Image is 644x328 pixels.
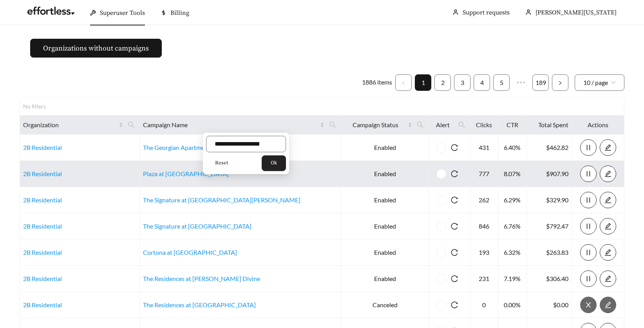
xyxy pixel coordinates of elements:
[271,159,277,167] span: Ok
[552,74,568,91] button: right
[470,292,498,318] td: 0
[580,139,597,156] button: pause
[494,75,509,90] a: 5
[341,213,429,240] td: Enabled
[600,244,616,261] button: edit
[143,196,300,204] a: The Signature at [GEOGRAPHIC_DATA][PERSON_NAME]
[143,275,260,282] a: The Residences at [PERSON_NAME] Divine
[341,266,429,292] td: Enabled
[527,292,572,318] td: $0.00
[23,275,62,282] a: 2B Residential
[498,240,527,266] td: 6.32%
[474,74,490,91] li: 4
[580,166,597,182] button: pause
[446,244,463,261] button: reload
[470,187,498,213] td: 262
[600,270,616,287] button: edit
[143,222,251,230] a: The Signature at [GEOGRAPHIC_DATA]
[341,292,429,318] td: Canceled
[513,74,529,91] li: Next 5 Pages
[329,121,336,128] span: search
[600,192,616,208] button: edit
[527,266,572,292] td: $306.40
[125,119,138,131] span: search
[446,275,463,282] span: reload
[446,139,463,156] button: reload
[583,75,616,90] span: 10 / page
[446,218,463,234] button: reload
[600,166,616,182] button: edit
[143,170,229,177] a: Plaza at [GEOGRAPHIC_DATA]
[262,155,286,171] button: Ok
[533,75,548,90] a: 189
[600,249,616,256] a: edit
[128,121,135,128] span: search
[432,120,453,130] span: Alert
[600,170,616,177] span: edit
[600,144,616,151] a: edit
[458,121,465,128] span: search
[43,43,149,54] span: Organizations without campaigns
[23,120,117,130] span: Organization
[493,74,510,91] li: 5
[600,275,616,282] span: edit
[170,9,189,17] span: Billing
[580,270,597,287] button: pause
[143,144,213,151] a: The Georgian Apartments
[395,74,412,91] button: left
[470,266,498,292] td: 231
[600,301,616,308] a: edit
[600,170,616,177] a: edit
[143,120,318,130] span: Campaign Name
[362,74,392,91] li: 1886 items
[498,135,527,161] td: 6.40%
[414,119,427,131] span: search
[498,213,527,240] td: 6.76%
[341,240,429,266] td: Enabled
[527,135,572,161] td: $462.82
[581,170,596,177] span: pause
[446,301,463,308] span: reload
[527,161,572,187] td: $907.90
[23,249,62,256] a: 2B Residential
[498,266,527,292] td: 7.19%
[600,297,616,313] button: edit
[600,196,616,204] span: edit
[23,222,62,230] a: 2B Residential
[417,121,424,128] span: search
[446,144,463,151] span: reload
[455,119,469,131] span: search
[435,75,450,90] a: 2
[498,161,527,187] td: 8.07%
[23,170,62,177] a: 2B Residential
[415,74,431,91] li: 1
[23,301,62,308] a: 2B Residential
[470,135,498,161] td: 431
[446,249,463,256] span: reload
[206,155,237,171] button: Reset
[341,161,429,187] td: Enabled
[454,75,470,90] a: 3
[527,115,572,135] th: Total Spent
[143,249,237,256] a: Cortona at [GEOGRAPHIC_DATA]
[600,196,616,204] a: edit
[575,74,624,91] div: Page Size
[580,192,597,208] button: pause
[446,170,463,177] span: reload
[470,161,498,187] td: 777
[446,297,463,313] button: reload
[454,74,470,91] li: 3
[498,292,527,318] td: 0.00%
[100,9,145,17] span: Superuser Tools
[344,120,406,130] span: Campaign Status
[600,218,616,234] button: edit
[600,249,616,256] span: edit
[23,196,62,204] a: 2B Residential
[434,74,451,91] li: 2
[572,115,624,135] th: Actions
[580,244,597,261] button: pause
[446,196,463,204] span: reload
[527,240,572,266] td: $263.83
[415,75,431,90] a: 1
[326,119,339,131] span: search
